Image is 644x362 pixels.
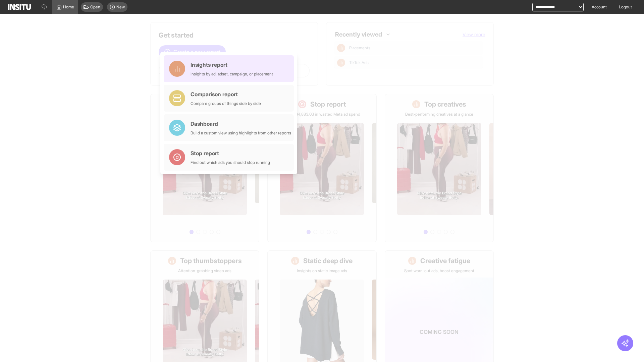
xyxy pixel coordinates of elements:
div: Build a custom view using highlights from other reports [191,130,291,136]
div: Stop report [191,149,270,157]
span: New [116,4,125,10]
div: Dashboard [191,120,291,128]
div: Find out which ads you should stop running [191,160,270,165]
div: Compare groups of things side by side [191,101,261,106]
span: Home [63,4,74,10]
span: Open [90,4,100,10]
div: Insights by ad, adset, campaign, or placement [191,71,273,77]
div: Insights report [191,61,273,69]
div: Comparison report [191,90,261,98]
img: Logo [8,4,31,10]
